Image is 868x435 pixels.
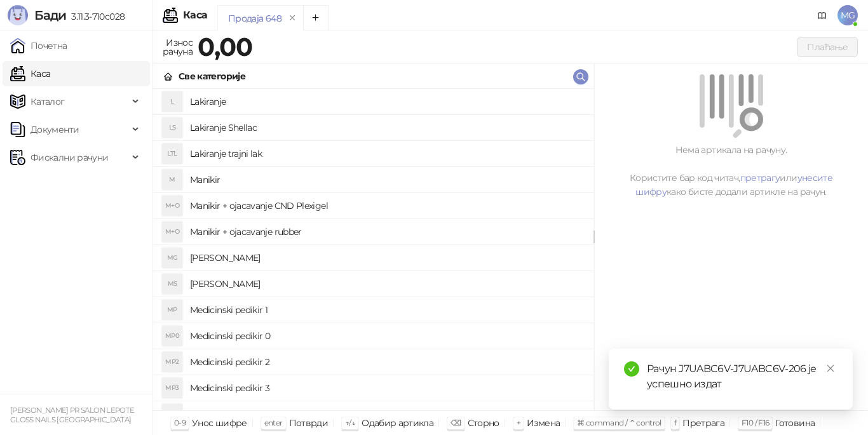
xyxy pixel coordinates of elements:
div: Рачун J7UABC6V-J7UABC6V-206 је успешно издат [647,361,837,392]
span: Документи [31,117,79,142]
div: Унос шифре [192,415,247,431]
h4: Manikir [190,170,583,190]
div: Измена [527,415,560,431]
div: P [162,404,182,424]
a: претрагу [740,172,780,184]
div: L [162,91,182,112]
span: ↑/↓ [345,418,355,427]
img: Logo [8,5,28,25]
span: enter [264,418,283,427]
div: Све категорије [179,69,245,83]
div: Потврди [289,415,329,431]
div: MG [162,248,182,268]
div: Готовина [775,415,815,431]
a: Документација [812,5,832,25]
div: Каса [183,10,207,20]
div: Продаја 648 [228,11,281,25]
h4: Lakiranje [190,91,583,112]
span: Фискални рачуни [31,145,108,170]
span: F10 / F16 [742,418,769,427]
div: Износ рачуна [160,34,195,60]
h4: [PERSON_NAME] [190,248,583,268]
h4: Medicinski pedikir 3 [190,378,583,398]
div: LS [162,117,182,138]
div: MP2 [162,352,182,372]
span: MG [837,5,858,25]
a: Каса [10,61,50,86]
h4: Manikir + ojacavanje rubber [190,222,583,242]
h4: Medicinski pedikir 1 [190,300,583,320]
div: MP3 [162,378,182,398]
a: Почетна [10,33,67,58]
button: Add tab [303,5,329,30]
span: 3.11.3-710c028 [66,11,125,22]
strong: 0,00 [198,31,252,62]
div: grid [153,89,593,410]
h4: Medicinski pedikir 0 [190,326,583,346]
div: MS [162,274,182,294]
div: MP0 [162,326,182,346]
span: ⌫ [451,418,461,427]
span: Каталог [31,89,65,114]
span: f [674,418,676,427]
button: remove [284,13,301,23]
div: M+O [162,196,182,216]
div: Сторно [468,415,499,431]
div: M [162,170,182,190]
span: + [517,418,520,427]
small: [PERSON_NAME] PR SALON LEPOTE GLOSS NAILS [GEOGRAPHIC_DATA] [10,406,134,424]
div: Нема артикала на рачуну. Користите бар код читач, или како бисте додали артикле на рачун. [609,143,853,199]
span: check-circle [624,361,639,377]
span: ⌘ command / ⌃ control [577,418,661,427]
span: close [826,364,835,373]
h4: Manikir + ojacavanje CND Plexigel [190,196,583,216]
h4: Pedikir [190,404,583,424]
div: Претрага [682,415,724,431]
h4: Lakiranje trajni lak [190,144,583,164]
span: 0-9 [174,418,186,427]
button: Плаћање [797,37,858,57]
h4: Medicinski pedikir 2 [190,352,583,372]
a: Close [824,361,837,375]
div: MP [162,300,182,320]
div: Одабир артикла [362,415,433,431]
div: M+O [162,222,182,242]
div: LTL [162,144,182,164]
h4: Lakiranje Shellac [190,117,583,138]
h4: [PERSON_NAME] [190,274,583,294]
span: Бади [34,8,66,23]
